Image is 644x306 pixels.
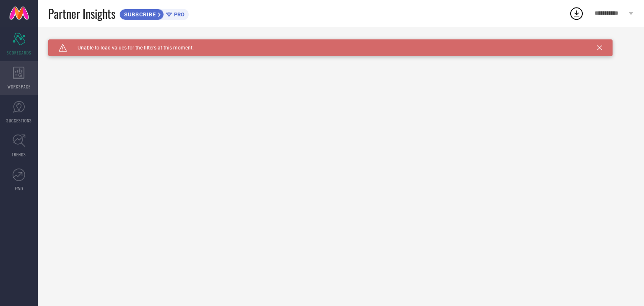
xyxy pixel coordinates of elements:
span: Partner Insights [48,5,115,22]
span: WORKSPACE [8,83,31,90]
span: SCORECARDS [7,49,31,56]
div: Unable to load filters at this moment. Please try later. [48,39,634,46]
span: SUGGESTIONS [6,117,32,124]
span: FWD [15,185,23,192]
a: SUBSCRIBEPRO [119,7,189,20]
span: TRENDS [12,151,26,158]
span: SUBSCRIBE [120,11,158,18]
div: Open download list [569,6,584,21]
span: PRO [172,11,184,18]
span: Unable to load values for the filters at this moment. [67,45,194,51]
